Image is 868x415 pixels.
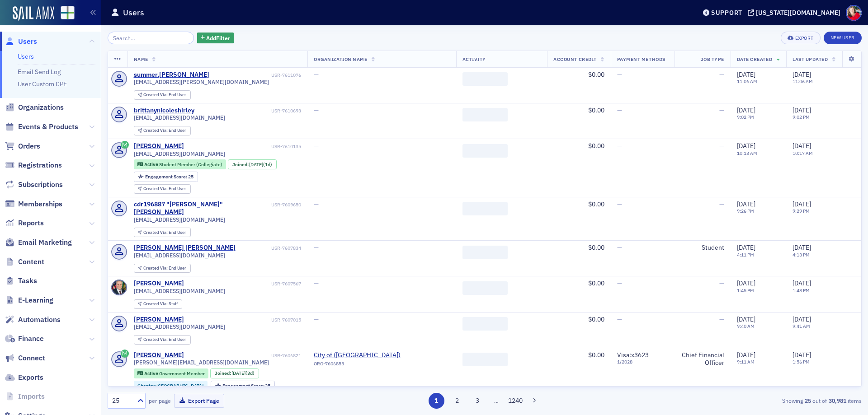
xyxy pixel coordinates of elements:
[314,243,319,252] span: —
[134,299,182,309] div: Created Via: Staff
[18,103,64,112] span: Organizations
[18,392,45,401] span: Imports
[134,316,184,324] a: [PERSON_NAME]
[795,36,814,41] div: Export
[793,150,813,156] time: 10:17 AM
[793,279,811,287] span: [DATE]
[174,394,224,408] button: Export Page
[143,229,169,235] span: Created Via :
[18,218,44,228] span: Reports
[803,396,812,405] strong: 25
[18,353,45,363] span: Connect
[222,382,265,389] span: Engagement Score :
[18,80,67,88] a: User Custom CPE
[143,337,186,342] div: End User
[143,128,186,133] div: End User
[18,52,34,61] a: Users
[737,150,757,156] time: 10:13 AM
[143,265,169,271] span: Created Via :
[18,295,53,305] span: E-Learning
[249,162,272,168] div: (1d)
[210,368,259,378] div: Joined: 2025-09-02 00:00:00
[429,393,444,409] button: 1
[145,173,188,180] span: Engagement Score :
[793,78,813,84] time: 11:06 AM
[793,351,811,359] span: [DATE]
[449,393,465,409] button: 2
[846,5,862,21] span: Profile
[222,383,271,388] div: 25
[737,279,755,287] span: [DATE]
[617,70,622,79] span: —
[719,142,724,150] span: —
[185,281,301,287] div: USR-7607567
[143,92,169,98] span: Created Via :
[681,351,724,367] div: Chief Financial Officer
[143,127,169,133] span: Created Via :
[737,351,755,359] span: [DATE]
[134,351,184,359] a: [PERSON_NAME]
[134,107,194,115] a: brittanynicoleshirley
[134,142,184,150] a: [PERSON_NAME]
[112,396,132,406] div: 25
[462,246,508,259] span: ‌
[719,200,724,208] span: —
[5,353,45,363] a: Connect
[470,393,486,409] button: 3
[215,370,232,376] span: Joined :
[211,381,275,391] div: Engagement Score: 25
[134,114,225,121] span: [EMAIL_ADDRESS][DOMAIN_NAME]
[5,218,44,228] a: Reports
[61,6,75,20] img: SailAMX
[793,359,810,365] time: 1:56 PM
[617,279,622,287] span: —
[5,238,72,247] a: Email Marketing
[144,161,159,168] span: Active
[462,281,508,295] span: ‌
[134,244,236,252] a: [PERSON_NAME] [PERSON_NAME]
[134,201,270,216] a: cdr196887 "[PERSON_NAME]" [PERSON_NAME]
[314,279,319,287] span: —
[231,370,245,376] span: [DATE]
[617,359,668,365] span: 1 / 2028
[137,383,203,389] a: Chapter:[GEOGRAPHIC_DATA]
[5,334,44,344] a: Finance
[143,302,178,307] div: Staff
[737,287,754,294] time: 1:45 PM
[793,208,810,214] time: 9:29 PM
[228,159,277,169] div: Joined: 2025-09-04 00:00:00
[490,396,503,405] span: …
[134,150,225,157] span: [EMAIL_ADDRESS][DOMAIN_NAME]
[827,396,848,405] strong: 30,981
[143,93,186,98] div: End User
[134,228,191,237] div: Created Via: End User
[5,315,61,325] a: Automations
[134,264,191,273] div: Created Via: End User
[134,280,184,288] div: [PERSON_NAME]
[737,359,755,365] time: 9:11 AM
[108,32,194,44] input: Search…
[719,279,724,287] span: —
[134,381,208,391] div: Chapter:
[5,257,44,267] a: Content
[143,230,186,235] div: End User
[5,122,78,132] a: Events & Products
[134,79,269,85] span: [EMAIL_ADDRESS][PERSON_NAME][DOMAIN_NAME]
[588,279,604,287] span: $0.00
[196,108,301,114] div: USR-7610693
[793,287,810,294] time: 1:48 PM
[617,142,622,150] span: —
[134,126,191,135] div: Created Via: End User
[5,199,62,209] a: Memberships
[314,361,401,370] div: ORG-7606855
[13,6,54,21] img: SailAMX
[462,353,508,366] span: ‌
[793,106,811,114] span: [DATE]
[588,106,604,114] span: $0.00
[145,174,193,179] div: 25
[793,142,811,150] span: [DATE]
[134,335,191,345] div: Created Via: End User
[134,56,148,62] span: Name
[134,172,198,182] div: Engagement Score: 25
